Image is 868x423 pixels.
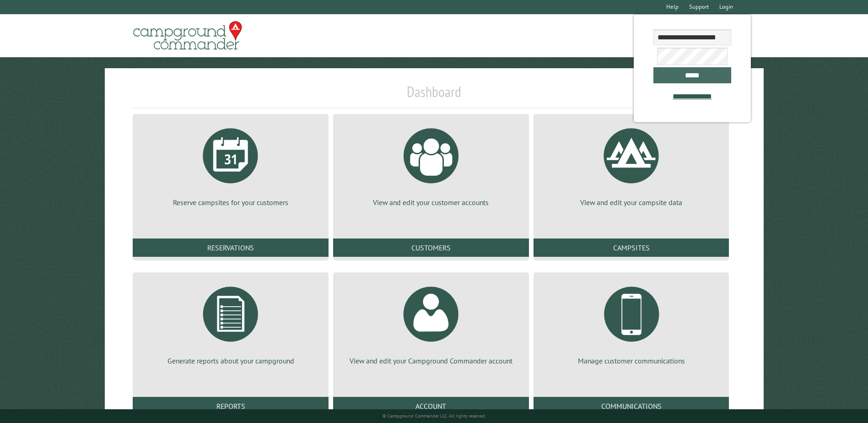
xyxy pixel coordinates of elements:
[545,121,718,207] a: View and edit your campsite data
[130,83,737,108] h1: Dashboard
[545,197,718,207] p: View and edit your campsite data
[333,397,529,415] a: Account
[144,121,318,207] a: Reserve campsites for your customers
[344,280,518,366] a: View and edit your Campground Commander account
[130,18,245,54] img: Campground Commander
[534,239,729,257] a: Campsites
[133,239,329,257] a: Reservations
[144,280,318,366] a: Generate reports about your campground
[545,280,718,366] a: Manage customer communications
[344,121,518,207] a: View and edit your customer accounts
[383,413,486,419] small: © Campground Commander LLC. All rights reserved.
[344,356,518,366] p: View and edit your Campground Commander account
[545,356,718,366] p: Manage customer communications
[133,397,329,415] a: Reports
[144,197,318,207] p: Reserve campsites for your customers
[534,397,729,415] a: Communications
[333,239,529,257] a: Customers
[344,197,518,207] p: View and edit your customer accounts
[144,356,318,366] p: Generate reports about your campground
